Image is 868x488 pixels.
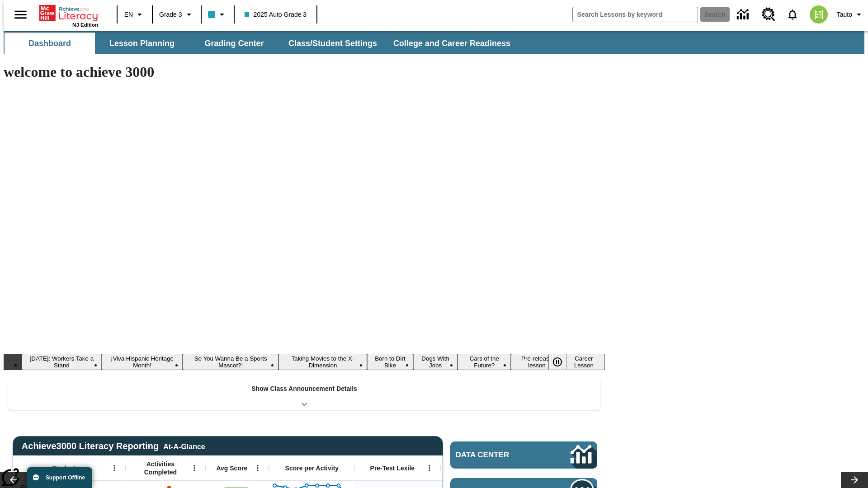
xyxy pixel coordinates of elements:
[108,461,121,475] button: Open Menu
[804,3,833,26] button: Select a new avatar
[833,6,868,23] button: Profile/Settings
[278,354,367,370] button: Slide 4 Taking Movies to the X-Dimension
[781,3,804,26] a: Notifications
[423,461,436,475] button: Open Menu
[413,354,458,370] button: Slide 6 Dogs With Jobs
[756,2,781,27] a: Resource Center, Will open in new tab
[39,3,98,28] div: Home
[511,354,563,370] button: Slide 8 Pre-release lesson
[251,384,357,394] p: Show Class Announcement Details
[189,33,279,54] button: Grading Center
[367,354,413,370] button: Slide 5 Born to Dirt Bike
[456,450,540,460] span: Data Center
[841,472,868,488] button: Lesson carousel, Next
[548,354,566,370] button: Pause
[563,354,605,370] button: Slide 9 Career Lesson
[52,464,75,472] span: Student
[204,6,231,23] button: Class color is light blue. Change class color
[39,4,98,22] a: Home
[124,10,133,19] span: EN
[810,5,828,23] img: avatar image
[27,467,92,488] button: Support Offline
[4,33,519,54] div: SubNavbar
[548,354,576,370] div: Pause
[163,441,205,451] div: At-A-Glance
[5,33,95,54] button: Dashboard
[159,10,182,19] span: Grade 3
[183,354,278,370] button: Slide 3 So You Wanna Be a Sports Mascot?!
[102,354,183,370] button: Slide 2 ¡Viva Hispanic Heritage Month!
[251,461,264,475] button: Open Menu
[458,354,511,370] button: Slide 7 Cars of the Future?
[216,464,247,472] span: Avg Score
[8,379,600,410] div: Show Class Announcement Details
[7,1,34,28] button: Open side menu
[370,464,415,472] span: Pre-Test Lexile
[22,354,102,370] button: Slide 1 Labor Day: Workers Take a Stand
[285,464,339,472] span: Score per Activity
[573,7,698,22] input: search field
[837,10,852,19] span: Tauto
[386,33,518,54] button: College and Career Readiness
[97,33,187,54] button: Lesson Planning
[72,22,98,28] span: NJ Edition
[4,31,864,54] div: SubNavbar
[4,64,605,80] h1: welcome to achieve 3000
[120,6,149,23] button: Language: EN, Select a language
[46,474,85,481] span: Support Offline
[245,10,307,19] span: 2025 Auto Grade 3
[450,441,597,469] a: Data Center
[731,2,756,27] a: Data Center
[22,441,205,451] span: Achieve3000 Literacy Reporting
[188,461,201,475] button: Open Menu
[281,33,384,54] button: Class/Student Settings
[156,6,198,23] button: Grade: Grade 3, Select a grade
[131,460,190,476] span: Activities Completed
